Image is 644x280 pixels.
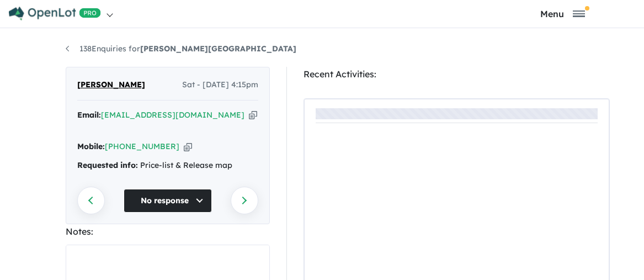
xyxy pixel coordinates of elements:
button: Copy [184,141,192,152]
strong: Mobile: [77,141,105,151]
a: 138Enquiries for[PERSON_NAME][GEOGRAPHIC_DATA] [66,44,296,54]
button: Toggle navigation [485,8,641,19]
a: [EMAIL_ADDRESS][DOMAIN_NAME] [101,110,244,120]
span: [PERSON_NAME] [77,78,145,92]
a: [PHONE_NUMBER] [105,141,179,151]
nav: breadcrumb [66,43,579,56]
span: Sat - [DATE] 4:15pm [182,78,258,92]
strong: Requested info: [77,160,138,170]
button: Copy [249,109,257,121]
img: Openlot PRO Logo White [9,7,101,20]
button: No response [124,189,212,213]
div: Price-list & Release map [77,159,258,172]
div: Notes: [66,224,270,239]
div: Recent Activities: [304,67,610,82]
strong: [PERSON_NAME][GEOGRAPHIC_DATA] [140,44,296,54]
strong: Email: [77,110,101,120]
